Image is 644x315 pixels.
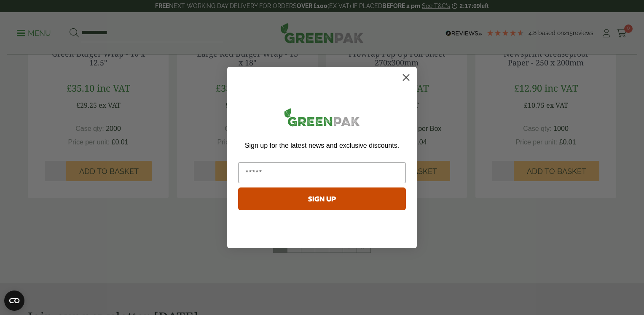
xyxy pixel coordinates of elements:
[399,70,413,85] button: Close dialog
[4,291,24,311] button: Open CMP widget
[238,105,406,133] img: greenpak_logo
[238,162,406,183] input: Email
[238,187,406,210] button: SIGN UP
[245,142,399,149] span: Sign up for the latest news and exclusive discounts.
